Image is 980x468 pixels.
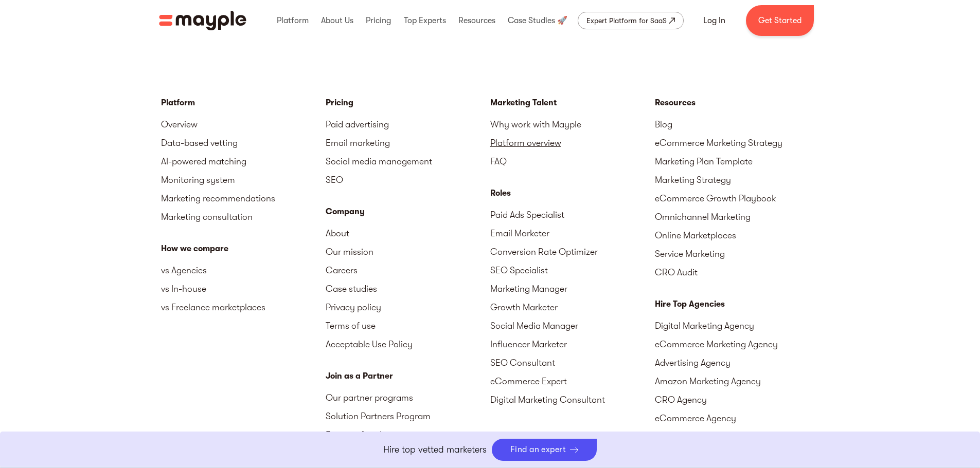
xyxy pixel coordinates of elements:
a: Omnichannel Marketing [655,208,819,226]
a: CRO Audit [655,263,819,282]
a: Get Started [746,5,814,36]
a: Advertising Agency [655,353,819,372]
img: Mayple logo [159,11,246,30]
a: vs Freelance marketplaces [161,298,326,316]
a: Privacy policy [326,298,490,316]
a: Marketing Plan Template [655,152,819,171]
a: Why work with Mayple [490,115,655,134]
a: Platform overview [490,134,655,152]
a: eCommerce Growth Playbook [655,189,819,208]
div: Platform [161,97,326,109]
a: Terms of use [326,316,490,335]
a: Paid advertising [326,115,490,134]
a: Log In [691,8,738,33]
a: Service Marketing [655,245,819,263]
a: Influencer Marketer [490,335,655,353]
a: SEO Consultant [490,353,655,372]
div: Pricing [363,4,394,37]
a: Solution Partners Program [326,407,490,425]
a: About [326,224,490,242]
div: Expert Platform for SaaS [586,14,667,27]
a: Overview [161,115,326,134]
div: Top Experts [401,4,449,37]
div: Resources [456,4,498,37]
a: Email marketing [326,134,490,152]
a: Digital Marketing Agency [655,316,819,335]
a: Social media management [326,152,490,171]
a: Expert referral program [326,425,490,444]
a: Marketing Strategy [655,171,819,189]
a: Email Marketer [490,224,655,242]
div: Marketing Talent [490,97,655,109]
a: Marketing consultation [161,208,326,226]
a: Marketing Manager [490,279,655,298]
a: Careers [326,261,490,279]
a: FAQ [490,152,655,171]
a: Online Marketplaces [655,226,819,245]
a: Acceptable Use Policy [326,335,490,353]
a: Expert Platform for SaaS [578,12,684,29]
iframe: Chat Widget [929,419,980,468]
div: How we compare [161,242,326,255]
a: eCommerce Marketing Agency [655,335,819,353]
a: vs Agencies [161,261,326,279]
a: vs In-house [161,279,326,298]
div: Resources [655,97,819,109]
a: Case studies [326,279,490,298]
a: SEO Specialist [490,261,655,279]
a: Growth Marketer [490,298,655,316]
a: eCommerce Marketing Strategy [655,134,819,152]
a: SEO [326,171,490,189]
div: Platform [274,4,311,37]
a: Digital Marketing Consultant [490,390,655,409]
a: Data-based vetting [161,134,326,152]
div: Roles [490,187,655,199]
div: Company [326,205,490,218]
a: eCommerce Expert [490,372,655,390]
a: Marketing recommendations [161,189,326,208]
a: Social Media Manager [490,316,655,335]
a: eCommerce SEO Agencies [655,427,819,446]
a: Conversion Rate Optimizer [490,242,655,261]
a: Our mission [326,242,490,261]
a: Monitoring system [161,171,326,189]
a: eCommerce Agency [655,409,819,427]
a: AI-powered matching [161,152,326,171]
a: Pricing [326,97,490,109]
a: Amazon Marketing Agency [655,372,819,390]
div: Hire Top Agencies [655,298,819,310]
a: CRO Agency [655,390,819,409]
a: Our partner programs [326,388,490,407]
div: Join as a Partner [326,370,490,382]
div: About Us [318,4,356,37]
a: home [159,11,246,30]
a: Blog [655,115,819,134]
a: Paid Ads Specialist [490,205,655,224]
